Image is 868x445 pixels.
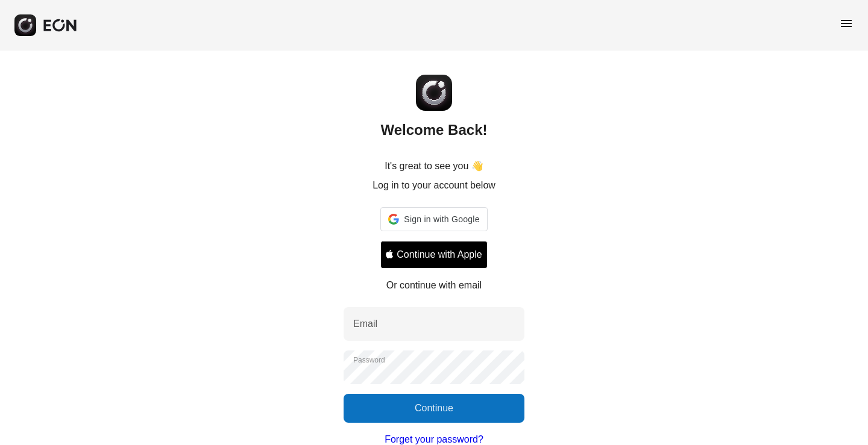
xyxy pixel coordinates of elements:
[404,212,479,226] span: Sign in with Google
[839,16,854,31] span: menu
[353,317,377,331] label: Email
[381,120,488,140] h2: Welcome Back!
[385,159,483,173] p: It's great to see you 👋
[380,241,487,269] button: Signin with apple ID
[380,207,487,231] div: Sign in with Google
[386,278,482,293] p: Or continue with email
[344,394,524,423] button: Continue
[373,178,495,193] p: Log in to your account below
[353,355,385,365] label: Password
